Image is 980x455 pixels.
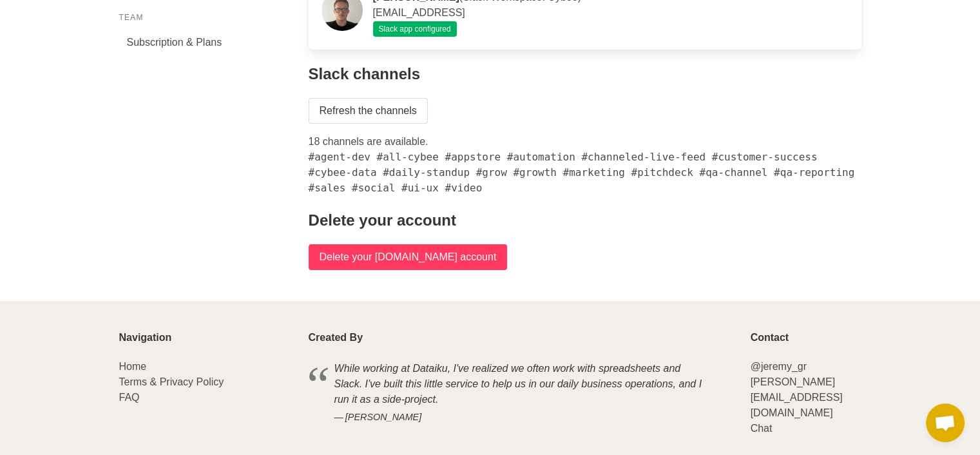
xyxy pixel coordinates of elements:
[750,361,806,372] a: @jeremy_gr
[373,21,457,37] span: Slack app configured
[309,211,861,229] h4: Delete your account
[309,65,861,82] h4: Slack channels
[309,98,428,124] a: Refresh the channels
[119,392,140,403] a: FAQ
[750,376,842,418] a: [PERSON_NAME][EMAIL_ADDRESS][DOMAIN_NAME]
[119,12,293,23] p: Team
[119,361,147,372] a: Home
[309,151,855,194] span: #agent-dev #all-cybee #appstore #automation #channeled-live-feed #customer-success #cybee-data #d...
[750,423,772,434] a: Chat
[119,31,293,54] a: Subscription & Plans
[334,411,709,425] cite: [PERSON_NAME]
[309,332,735,344] p: Created By
[309,359,735,427] blockquote: While working at Dataiku, I've realized we often work with spreadsheets and Slack. I've built thi...
[119,376,224,387] a: Terms & Privacy Policy
[309,134,861,196] p: 18 channels are available.
[119,332,293,344] p: Navigation
[750,332,861,344] p: Contact
[926,403,965,442] div: Open chat
[309,244,508,270] input: Delete your [DOMAIN_NAME] account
